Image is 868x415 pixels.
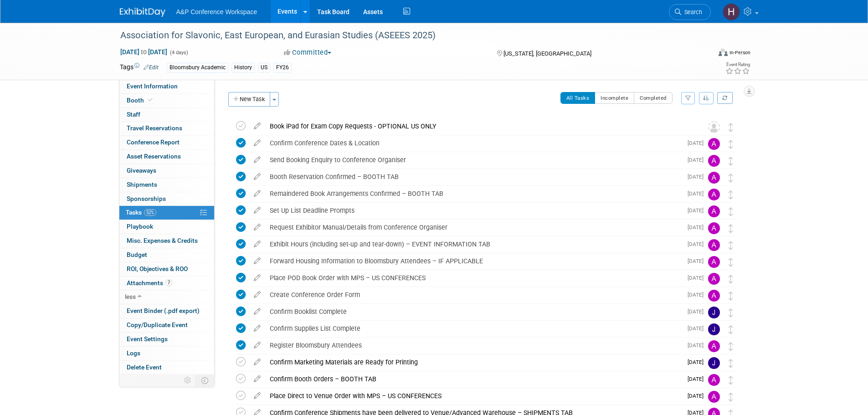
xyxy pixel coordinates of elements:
div: Association for Slavonic, East European, and Eurasian Studies (ASEEES 2025) [117,27,697,44]
td: Toggle Event Tabs [195,374,214,386]
div: Forward Housing Information to Bloomsbury Attendees – IF APPLICABLE [265,253,682,269]
span: [DATE] [688,359,708,365]
i: Move task [729,224,733,233]
div: Confirm Booth Orders – BOOTH TAB [265,371,682,387]
span: [DATE] [688,292,708,298]
span: [DATE] [688,275,708,281]
a: edit [249,375,265,383]
div: Confirm Supplies List Complete [265,321,682,336]
span: Misc. Expenses & Credits [127,237,198,244]
a: edit [249,341,265,349]
i: Move task [729,140,733,149]
img: Amanda Oney [708,189,720,200]
div: History [231,63,255,72]
div: Remaindered Book Arrangements Confirmed – BOOTH TAB [265,186,682,201]
button: All Tasks [560,92,596,104]
a: edit [249,139,265,147]
span: [DATE] [688,157,708,163]
img: Amanda Oney [708,340,720,352]
div: Book iPad for Exam Copy Requests - OPTIONAL US ONLY [265,118,690,134]
span: [DATE] [688,207,708,214]
i: Move task [729,393,733,401]
a: Logs [119,347,214,360]
div: Confirm Marketing Materials are Ready for Printing [265,354,682,370]
img: Amanda Oney [708,273,720,285]
i: Move task [729,342,733,351]
img: Hali Han [723,3,740,20]
img: Amanda Oney [708,172,720,184]
a: Tasks52% [119,206,214,220]
i: Move task [729,275,733,283]
div: Set Up List Deadline Prompts [265,203,682,218]
a: Shipments [119,178,214,192]
span: 7 [165,279,172,286]
a: Event Settings [119,333,214,346]
div: Booth Reservation Confirmed – BOOTH TAB [265,169,682,184]
a: Travel Reservations [119,122,214,135]
i: Booth reservation complete [148,97,153,102]
img: ExhibitDay [120,8,165,17]
img: Amanda Oney [708,222,720,234]
a: edit [249,240,265,248]
span: [DATE] [688,393,708,399]
img: Unassigned [708,121,720,133]
div: Send Booking Enquiry to Conference Organiser [265,152,682,168]
img: Amanda Oney [708,155,720,167]
a: edit [249,206,265,215]
span: [DATE] [688,190,708,197]
span: Budget [127,251,147,258]
span: Travel Reservations [127,124,182,132]
div: Bloomsbury Academic [167,63,228,72]
div: In-Person [729,49,750,56]
a: edit [249,274,265,282]
a: edit [249,392,265,400]
img: Amanda Oney [708,256,720,268]
span: ROI, Objectives & ROO [127,265,188,272]
button: New Task [228,92,270,107]
a: ROI, Objectives & ROO [119,262,214,276]
a: Attachments7 [119,277,214,290]
a: Search [669,4,711,20]
div: Place POD Book Order with MPS – US CONFERENCES [265,270,682,286]
span: Asset Reservations [127,153,181,160]
span: Event Settings [127,335,168,343]
i: Move task [729,308,733,317]
div: US [258,63,270,72]
div: Confirm Booklist Complete [265,304,682,319]
div: Create Conference Order Form [265,287,682,302]
div: Event Rating [725,62,750,67]
a: Giveaways [119,164,214,178]
button: Incomplete [595,92,634,104]
span: [DATE] [688,224,708,231]
span: to [139,48,148,56]
span: Search [681,9,702,15]
span: Logs [127,349,140,357]
div: Event Format [657,47,751,61]
a: Conference Report [119,136,214,149]
a: Playbook [119,220,214,234]
span: 52% [144,209,156,216]
td: Personalize Event Tab Strip [180,374,196,386]
a: edit [249,156,265,164]
i: Move task [729,292,733,300]
a: Budget [119,248,214,262]
a: Sponsorships [119,192,214,206]
a: edit [249,257,265,265]
span: Copy/Duplicate Event [127,321,188,328]
a: Asset Reservations [119,150,214,164]
button: Completed [634,92,673,104]
span: [DATE] [688,325,708,332]
img: Format-Inperson.png [719,49,728,56]
a: edit [249,307,265,316]
span: A&P Conference Workspace [176,8,257,15]
span: [DATE] [688,140,708,146]
span: Staff [127,111,140,118]
a: Event Binder (.pdf export) [119,304,214,318]
span: Giveaways [127,167,156,174]
a: edit [249,122,265,130]
img: Amanda Oney [708,374,720,386]
td: Tags [120,62,159,73]
a: edit [249,190,265,198]
span: [US_STATE], [GEOGRAPHIC_DATA] [503,50,591,57]
div: Exhibit Hours (including set-up and tear-down) – EVENT INFORMATION TAB [265,236,682,252]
